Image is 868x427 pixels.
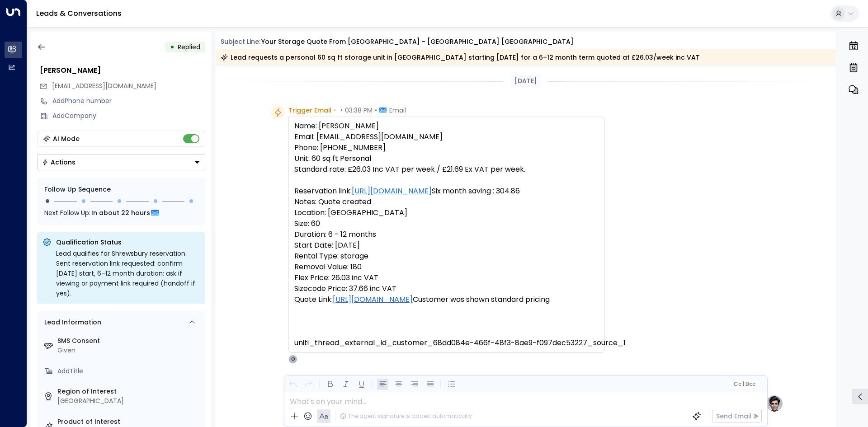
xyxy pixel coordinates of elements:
div: AddPhone number [52,96,205,106]
div: [PERSON_NAME] [40,65,205,76]
a: Leads & Conversations [36,8,122,19]
span: 03:38 PM [345,106,373,115]
div: AddTitle [57,366,202,376]
span: [EMAIL_ADDRESS][DOMAIN_NAME] [52,81,156,90]
label: SMS Consent [57,336,202,346]
div: The agent signature is added automatically [340,412,472,420]
span: Subject Line: [221,37,260,46]
div: Follow Up Sequence [44,185,198,194]
p: Qualification Status [56,238,200,247]
span: | [742,381,744,387]
div: Lead qualifies for Shrewsbury reservation. Sent reservation link requested: confirm [DATE] start,... [56,249,200,298]
div: Your storage quote from [GEOGRAPHIC_DATA] - [GEOGRAPHIC_DATA] [GEOGRAPHIC_DATA] [261,37,574,47]
button: Actions [37,154,205,170]
span: • [375,106,377,115]
div: • [170,39,175,55]
div: AI Mode [53,134,80,143]
div: AddCompany [52,111,205,121]
div: Actions [42,158,75,166]
div: Lead Information [41,318,101,327]
label: Product of Interest [57,417,202,427]
span: leeedge@gmail.com [52,81,156,91]
span: Replied [178,42,200,52]
button: Redo [303,379,314,390]
a: [URL][DOMAIN_NAME] [333,294,413,305]
div: Given [57,346,202,355]
a: [URL][DOMAIN_NAME] [352,186,432,197]
div: Button group with a nested menu [37,154,205,170]
pre: Name: [PERSON_NAME] Email: [EMAIL_ADDRESS][DOMAIN_NAME] Phone: [PHONE_NUMBER] Unit: 60 sq ft Pers... [294,121,599,348]
span: • [340,106,343,115]
span: In about 22 hours [91,208,150,218]
div: O [288,355,297,364]
span: Email [389,106,406,115]
div: Next Follow Up: [44,208,198,218]
label: Region of Interest [57,387,202,396]
img: profile-logo.png [765,394,783,413]
span: Cc Bcc [733,381,755,387]
button: Undo [287,379,298,390]
div: [DATE] [511,75,541,88]
button: Cc|Bcc [730,380,759,389]
span: • [334,106,336,115]
div: [GEOGRAPHIC_DATA] [57,396,202,406]
div: Lead requests a personal 60 sq ft storage unit in [GEOGRAPHIC_DATA] starting [DATE] for a 6–12 mo... [221,53,700,62]
span: Trigger Email [288,106,331,115]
